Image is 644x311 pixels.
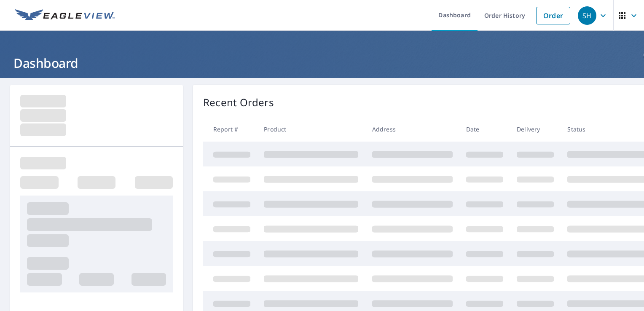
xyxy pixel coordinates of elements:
[578,6,596,25] div: SH
[536,7,570,24] a: Order
[10,54,634,72] h1: Dashboard
[257,117,365,142] th: Product
[203,95,274,110] p: Recent Orders
[15,9,115,22] img: EV Logo
[203,117,257,142] th: Report #
[510,117,561,142] th: Delivery
[365,117,459,142] th: Address
[459,117,510,142] th: Date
